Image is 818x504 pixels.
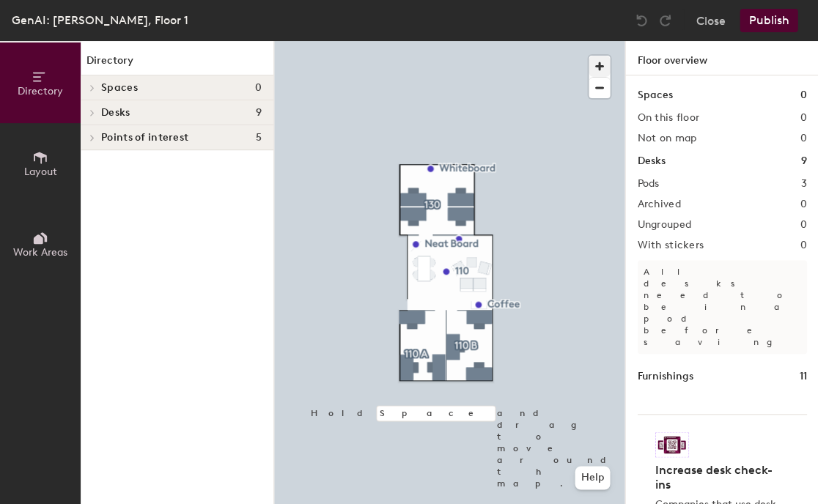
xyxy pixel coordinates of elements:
[13,246,67,259] span: Work Areas
[800,153,806,169] h1: 9
[637,199,680,210] h2: Archived
[256,132,262,144] span: 5
[18,85,63,97] span: Directory
[637,112,699,124] h2: On this floor
[637,260,806,354] p: All desks need to be in a pod before saving
[696,9,725,32] button: Close
[625,41,818,75] h1: Floor overview
[634,13,649,28] img: Undo
[800,240,806,251] h2: 0
[657,13,672,28] img: Redo
[799,368,806,385] h1: 11
[24,166,57,178] span: Layout
[800,178,806,190] h2: 3
[637,133,696,144] h2: Not on map
[800,87,806,103] h1: 0
[575,466,610,489] button: Help
[101,107,130,119] span: Desks
[637,153,665,169] h1: Desks
[81,53,273,75] h1: Directory
[637,219,691,231] h2: Ungrouped
[255,82,262,94] span: 0
[800,112,806,124] h2: 0
[800,219,806,231] h2: 0
[637,240,704,251] h2: With stickers
[800,199,806,210] h2: 0
[637,87,672,103] h1: Spaces
[101,82,138,94] span: Spaces
[655,432,688,457] img: Sticker logo
[655,463,780,492] h4: Increase desk check-ins
[740,9,797,32] button: Publish
[637,368,693,385] h1: Furnishings
[256,107,262,119] span: 9
[12,11,188,29] div: GenAI: [PERSON_NAME], Floor 1
[637,178,659,190] h2: Pods
[101,132,188,144] span: Points of interest
[800,133,806,144] h2: 0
